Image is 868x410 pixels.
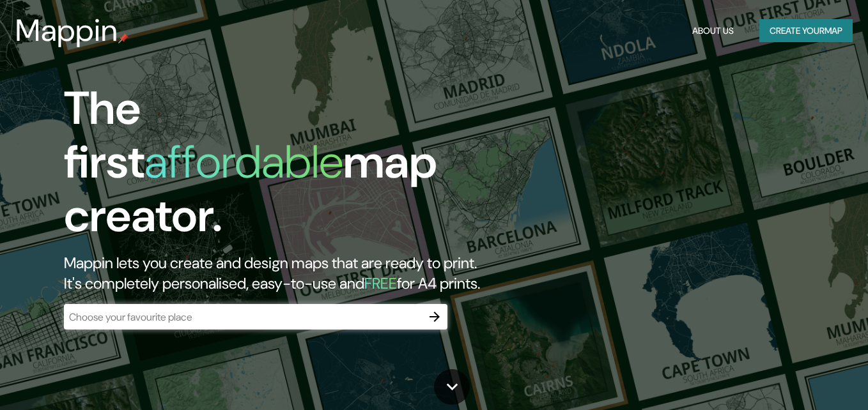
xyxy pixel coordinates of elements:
button: About Us [687,19,739,43]
h1: affordable [144,132,343,192]
button: Create yourmap [759,19,853,43]
input: Choose your favourite place [64,310,422,324]
h2: Mappin lets you create and design maps that are ready to print. It's completely personalised, eas... [64,253,498,294]
img: mappin-pin [118,33,128,43]
h5: FREE [364,273,397,293]
h1: The first map creator. [64,82,498,253]
iframe: Help widget launcher [754,360,854,396]
h3: Mappin [15,13,118,49]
